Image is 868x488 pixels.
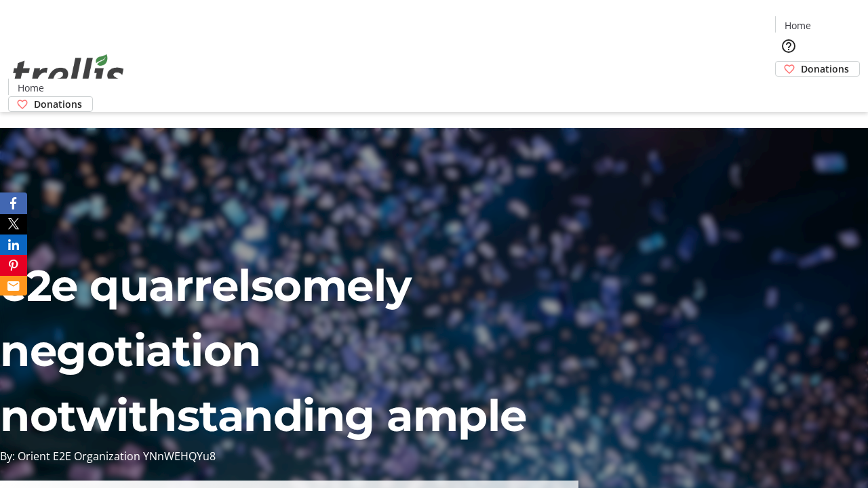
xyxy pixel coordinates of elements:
button: Cart [775,77,802,104]
button: Help [775,33,802,60]
a: Donations [775,61,860,77]
span: Donations [801,62,849,76]
a: Donations [8,96,93,112]
span: Donations [34,97,82,111]
span: Home [18,81,44,95]
a: Home [9,81,52,95]
span: Home [785,18,811,33]
img: Orient E2E Organization YNnWEHQYu8's Logo [8,39,129,107]
a: Home [776,18,819,33]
